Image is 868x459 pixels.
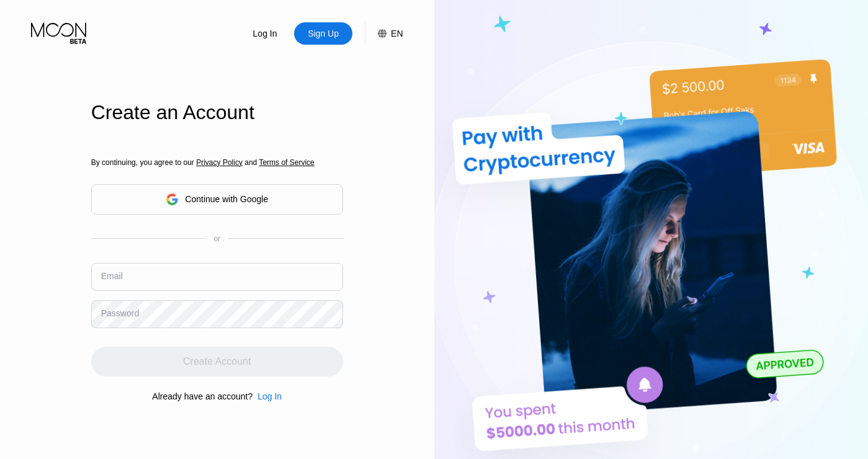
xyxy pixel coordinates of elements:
[185,194,268,204] div: Continue with Google
[391,29,403,38] div: EN
[196,158,243,167] span: Privacy Policy
[294,22,352,45] div: Sign Up
[101,271,123,281] div: Email
[101,308,139,318] div: Password
[253,391,282,401] div: Log In
[213,234,220,243] div: or
[236,22,294,45] div: Log In
[252,27,279,40] div: Log In
[365,22,403,45] div: EN
[257,391,282,401] div: Log In
[91,101,343,124] div: Create an Account
[243,158,259,167] span: and
[91,158,343,167] div: By continuing, you agree to our
[152,391,253,401] div: Already have an account?
[306,27,340,40] div: Sign Up
[259,158,314,167] span: Terms of Service
[91,184,343,215] div: Continue with Google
